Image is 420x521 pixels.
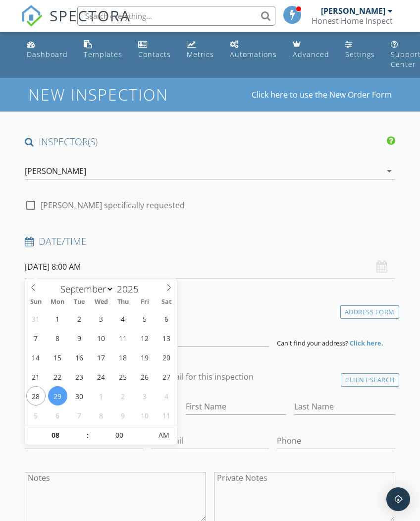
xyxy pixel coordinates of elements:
[187,50,214,59] div: Metrics
[70,328,89,347] span: September 9, 2025
[25,303,395,316] h4: Location
[21,5,43,27] img: The Best Home Inspection Software - Spectora
[28,86,248,103] h1: New Inspection
[112,299,134,305] span: Thu
[25,135,395,148] h4: INSPECTOR(S)
[321,6,385,16] div: [PERSON_NAME]
[48,405,67,425] span: October 6, 2025
[92,367,111,386] span: September 24, 2025
[277,339,348,347] span: Can't find your address?
[92,347,111,367] span: September 17, 2025
[48,328,67,347] span: September 8, 2025
[157,309,176,328] span: September 6, 2025
[48,309,67,328] span: September 1, 2025
[26,347,46,367] span: September 14, 2025
[289,36,333,64] a: Advanced
[23,36,72,64] a: Dashboard
[41,200,185,210] label: [PERSON_NAME] specifically requested
[90,299,112,305] span: Wed
[70,405,89,425] span: October 7, 2025
[70,386,89,405] span: September 30, 2025
[157,328,176,347] span: September 13, 2025
[26,386,46,405] span: September 28, 2025
[70,309,89,328] span: September 2, 2025
[138,50,171,59] div: Contacts
[135,386,155,405] span: October 3, 2025
[80,36,126,64] a: Templates
[135,367,155,386] span: September 26, 2025
[113,347,133,367] span: September 18, 2025
[84,50,122,59] div: Templates
[113,405,133,425] span: October 9, 2025
[150,425,177,445] span: Click to toggle
[92,328,111,347] span: September 10, 2025
[383,165,395,177] i: arrow_drop_down
[77,6,275,26] input: Search everything...
[157,405,176,425] span: October 11, 2025
[340,305,399,319] div: Address Form
[345,50,375,59] div: Settings
[226,36,281,64] a: Automations (Basic)
[25,167,86,175] div: [PERSON_NAME]
[134,36,175,64] a: Contacts
[27,50,68,59] div: Dashboard
[25,235,395,248] h4: Date/Time
[156,299,177,305] span: Sat
[135,328,155,347] span: September 12, 2025
[252,91,392,99] a: Click here to use the New Order Form
[47,299,68,305] span: Mon
[113,328,133,347] span: September 11, 2025
[230,50,277,59] div: Automations
[341,373,399,387] div: Client Search
[92,405,111,425] span: October 8, 2025
[386,487,410,511] div: Open Intercom Messenger
[157,386,176,405] span: October 4, 2025
[134,299,156,305] span: Fri
[26,367,46,386] span: September 21, 2025
[135,347,155,367] span: September 19, 2025
[135,309,155,328] span: September 5, 2025
[21,13,131,34] a: SPECTORA
[101,372,254,382] label: Enable Client CC email for this inspection
[26,309,46,328] span: August 31, 2025
[92,309,111,328] span: September 3, 2025
[92,386,111,405] span: October 1, 2025
[48,347,67,367] span: September 15, 2025
[113,386,133,405] span: October 2, 2025
[50,5,131,26] span: SPECTORA
[312,16,393,26] div: Honest Home Inspect
[350,339,383,347] strong: Click here.
[183,36,218,64] a: Metrics
[25,255,395,279] input: Select date
[48,367,67,386] span: September 22, 2025
[113,367,133,386] span: September 25, 2025
[341,36,379,64] a: Settings
[70,347,89,367] span: September 16, 2025
[86,425,89,445] span: :
[114,283,147,295] input: Year
[25,299,47,305] span: Sun
[26,405,46,425] span: October 5, 2025
[26,328,46,347] span: September 7, 2025
[157,367,176,386] span: September 27, 2025
[113,309,133,328] span: September 4, 2025
[293,50,329,59] div: Advanced
[135,405,155,425] span: October 10, 2025
[68,299,90,305] span: Tue
[157,347,176,367] span: September 20, 2025
[48,386,67,405] span: September 29, 2025
[70,367,89,386] span: September 23, 2025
